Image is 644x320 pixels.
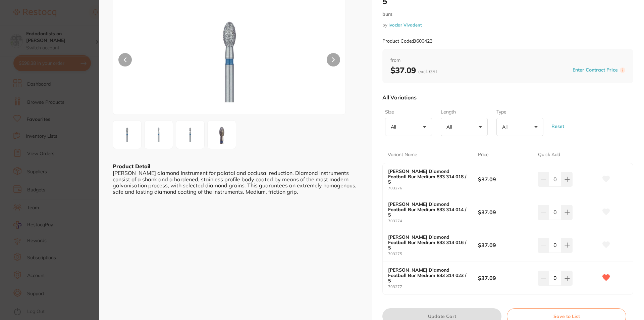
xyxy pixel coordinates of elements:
[391,124,399,130] p: All
[388,169,469,185] b: [PERSON_NAME] Diamond Football Bur Medium 833 314 018 / 5
[385,109,430,116] label: Size
[388,234,469,250] b: [PERSON_NAME] Diamond Football Bur Medium 833 314 016 / 5
[382,38,432,44] small: Product Code: B600423
[388,201,469,218] b: [PERSON_NAME] Diamond Football Bur Medium 833 314 014 / 5
[441,118,488,136] button: All
[388,285,478,289] small: 703277
[385,118,432,136] button: All
[388,22,422,28] a: Ivoclar Vivadent
[446,124,454,130] p: All
[441,109,486,116] label: Length
[382,94,417,101] p: All Variations
[418,68,438,75] span: excl. GST
[478,209,532,216] b: $37.09
[382,22,633,28] small: by
[478,151,489,158] p: Price
[160,8,299,115] img: LWpwZw
[478,176,532,183] b: $37.09
[390,57,625,64] span: from
[113,163,150,170] b: Product Detail
[496,109,541,116] label: Type
[478,241,532,249] b: $37.09
[549,114,566,139] button: Reset
[502,124,510,130] p: All
[571,67,620,73] button: Enter Contract Price
[496,118,543,136] button: All
[620,67,625,73] label: i
[210,123,234,147] img: My1qcGc
[388,252,478,256] small: 703275
[388,186,478,190] small: 703276
[478,274,532,282] b: $37.09
[178,123,202,147] img: LWpwZw
[388,219,478,223] small: 703274
[388,267,469,283] b: [PERSON_NAME] Diamond Football Bur Medium 833 314 023 / 5
[390,65,438,75] b: $37.09
[538,151,560,158] p: Quick Add
[382,11,633,17] small: burs
[113,170,358,195] div: [PERSON_NAME] diamond instrument for palatal and occlusal reduction. Diamond instruments consist ...
[115,123,139,147] img: LWpwZw
[388,151,417,158] p: Variant Name
[147,123,171,147] img: LWpwZw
